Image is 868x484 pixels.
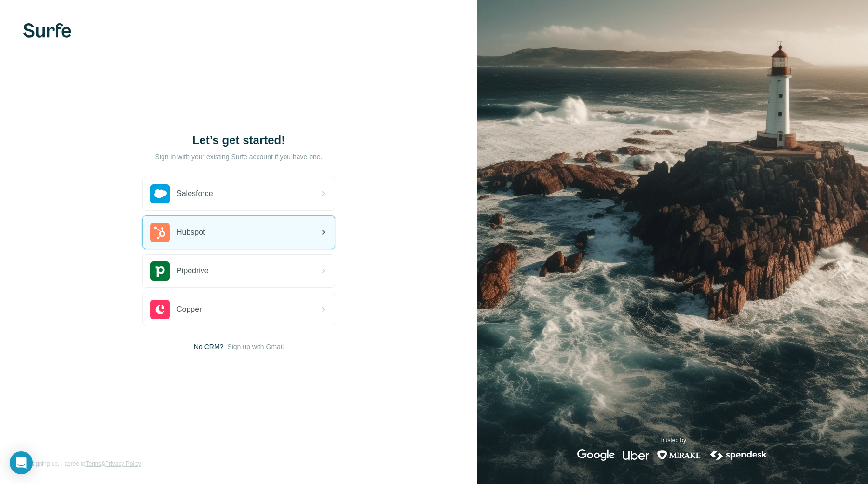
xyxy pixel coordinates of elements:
[105,460,141,467] a: Privacy Policy
[176,265,209,277] span: Pipedrive
[150,184,170,203] img: salesforce's logo
[577,449,615,461] img: google's logo
[142,133,335,148] h1: Let’s get started!
[10,451,33,474] div: Open Intercom Messenger
[150,300,170,319] img: copper's logo
[150,261,170,281] img: pipedrive's logo
[659,436,686,444] p: Trusted by
[23,23,71,38] img: Surfe's logo
[657,449,701,461] img: mirakl's logo
[176,304,202,315] span: Copper
[709,449,769,461] img: spendesk's logo
[23,459,141,468] span: By signing up, I agree to &
[194,342,223,351] span: No CRM?
[85,460,101,467] a: Terms
[150,223,170,242] img: hubspot's logo
[176,188,213,200] span: Salesforce
[623,449,649,461] img: uber's logo
[155,152,322,161] p: Sign in with your existing Surfe account if you have one.
[227,342,284,351] button: Sign up with Gmail
[176,227,205,238] span: Hubspot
